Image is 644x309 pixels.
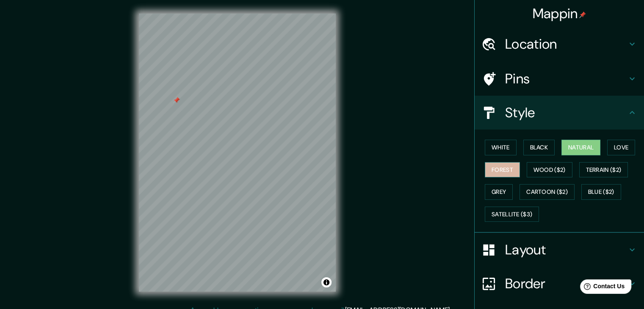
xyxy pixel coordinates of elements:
div: Layout [475,233,644,267]
button: Love [607,140,635,155]
button: Satellite ($3) [485,207,539,222]
h4: Mappin [533,5,586,22]
div: Location [475,27,644,61]
h4: Layout [505,241,627,258]
button: Toggle attribution [321,277,332,287]
h4: Style [505,104,627,121]
div: Style [475,96,644,130]
button: Terrain ($2) [579,162,628,178]
button: Wood ($2) [527,162,572,178]
h4: Location [505,36,627,52]
h4: Border [505,275,627,292]
button: Natural [561,140,600,155]
button: White [485,140,517,155]
button: Forest [485,162,520,178]
canvas: Map [139,14,336,292]
img: pin-icon.png [579,11,586,18]
h4: Pins [505,70,627,87]
iframe: Help widget launcher [569,276,635,300]
div: Pins [475,62,644,96]
button: Black [523,140,555,155]
button: Cartoon ($2) [520,184,575,200]
button: Grey [485,184,513,200]
button: Blue ($2) [581,184,621,200]
div: Border [475,267,644,301]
